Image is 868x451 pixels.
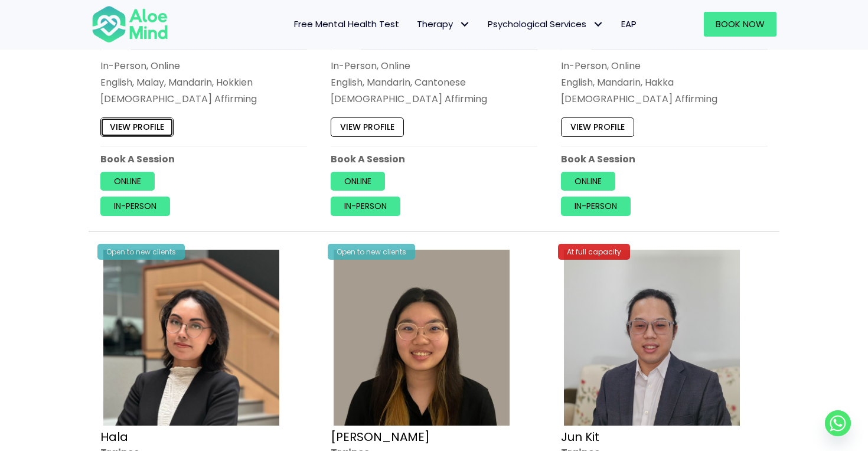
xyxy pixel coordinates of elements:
[558,244,630,260] div: At full capacity
[589,16,606,33] span: Psychological Services: submenu
[456,16,473,33] span: Therapy: submenu
[561,197,631,216] a: In-person
[334,250,510,426] img: Profile – Xin Yi
[92,5,168,44] img: Aloe mind Logo
[564,250,740,426] img: Jun Kit Trainee
[100,197,170,216] a: In-person
[100,428,128,445] a: Hala
[100,152,307,166] p: Book A Session
[408,12,479,37] a: TherapyTherapy: submenu
[825,410,851,436] a: Whatsapp
[331,59,537,73] div: In-Person, Online
[561,59,768,73] div: In-Person, Online
[103,250,279,426] img: Hala
[100,76,307,89] p: English, Malay, Mandarin, Hokkien
[331,118,404,137] a: View profile
[561,428,599,445] a: Jun Kit
[331,197,400,216] a: In-person
[561,76,768,89] p: English, Mandarin, Hakka
[331,76,537,89] p: English, Mandarin, Cantonese
[100,59,307,73] div: In-Person, Online
[328,244,415,260] div: Open to new clients
[704,12,776,37] a: Book Now
[561,118,634,137] a: View profile
[285,12,408,37] a: Free Mental Health Test
[331,93,537,106] div: [DEMOGRAPHIC_DATA] Affirming
[331,152,537,166] p: Book A Session
[331,428,430,445] a: [PERSON_NAME]
[479,12,612,37] a: Psychological ServicesPsychological Services: submenu
[100,118,174,137] a: View profile
[561,152,768,166] p: Book A Session
[621,18,637,30] span: EAP
[417,18,470,30] span: Therapy
[488,18,603,30] span: Psychological Services
[716,18,765,30] span: Book Now
[100,93,307,106] div: [DEMOGRAPHIC_DATA] Affirming
[100,172,155,191] a: Online
[294,18,399,30] span: Free Mental Health Test
[612,12,645,37] a: EAP
[97,244,185,260] div: Open to new clients
[561,172,615,191] a: Online
[184,12,645,37] nav: Menu
[561,93,768,106] div: [DEMOGRAPHIC_DATA] Affirming
[331,172,385,191] a: Online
